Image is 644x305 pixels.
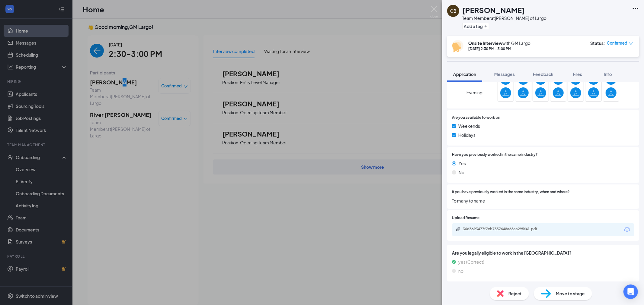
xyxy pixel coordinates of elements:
span: no [458,268,463,274]
span: Feedback [533,71,553,77]
span: Have you previously worked in the same industry? [452,152,538,158]
svg: Download [623,226,631,233]
span: Files [573,71,582,77]
div: Open Intercom Messenger [623,285,638,299]
span: Application [453,71,476,77]
span: If you have previously worked in the same industry, when and where? [452,189,570,195]
span: Yes [459,160,466,167]
h1: [PERSON_NAME] [462,5,525,15]
span: Are you available to work on [452,115,500,121]
span: Weekends [458,123,480,129]
span: Messages [494,71,515,77]
span: Move to stage [556,290,585,297]
span: yes (Correct) [458,259,484,265]
div: with GM Largo [468,40,530,46]
svg: Ellipses [632,5,639,12]
span: To many to name [452,197,634,204]
span: Confirmed [607,40,627,46]
div: [DATE] 2:30 PM - 3:00 PM [468,46,530,51]
svg: Plus [484,24,488,28]
button: PlusAdd a tag [462,23,489,29]
span: Holidays [458,132,476,138]
a: Paperclip36d3693477f7cb7557648a68aa295f41.pdf [456,227,553,232]
span: Reject [508,290,522,297]
svg: Paperclip [456,227,460,231]
span: down [629,42,633,46]
div: Status : [590,40,605,46]
div: Team Member at [PERSON_NAME] of Largo [462,15,546,21]
b: Onsite Interview [468,40,502,46]
span: No [459,169,464,176]
span: Info [604,71,612,77]
span: Are you legally eligible to work in the [GEOGRAPHIC_DATA]? [452,250,634,256]
span: Upload Resume [452,215,479,221]
div: 36d3693477f7cb7557648a68aa295f41.pdf [463,227,547,231]
div: CB [450,8,457,14]
span: Evening [466,87,482,98]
